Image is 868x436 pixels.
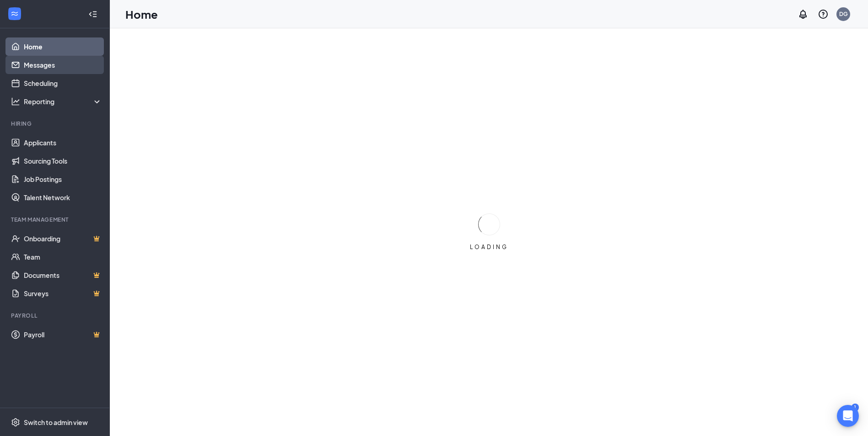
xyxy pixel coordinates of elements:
a: Talent Network [24,188,102,207]
div: 1 [852,404,859,411]
div: DG [839,10,848,18]
svg: Collapse [88,10,97,19]
a: Sourcing Tools [24,152,102,170]
div: LOADING [466,243,512,251]
svg: QuestionInfo [818,9,829,20]
div: Reporting [24,97,102,106]
a: PayrollCrown [24,325,102,344]
svg: Analysis [11,97,20,106]
a: SurveysCrown [24,284,102,303]
h1: Home [125,6,158,22]
div: Team Management [11,216,100,223]
svg: Settings [11,418,20,427]
div: Payroll [11,312,100,319]
div: Open Intercom Messenger [837,405,859,427]
a: OnboardingCrown [24,229,102,248]
a: Scheduling [24,74,102,92]
a: Job Postings [24,170,102,188]
svg: Notifications [798,9,809,20]
a: Home [24,37,102,56]
div: Switch to admin view [24,418,88,427]
a: DocumentsCrown [24,266,102,284]
svg: WorkstreamLogo [10,9,19,18]
a: Team [24,248,102,266]
div: Hiring [11,120,100,128]
a: Messages [24,56,102,74]
a: Applicants [24,133,102,152]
